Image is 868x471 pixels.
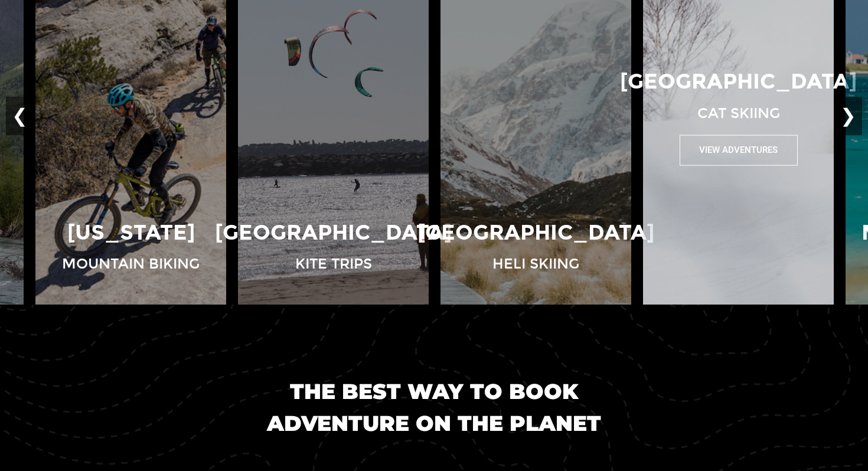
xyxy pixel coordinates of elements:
p: [GEOGRAPHIC_DATA] [417,218,654,248]
button: ❯ [834,97,862,136]
h1: The best way to book adventure on the planet [227,375,641,439]
p: [US_STATE] [67,218,195,248]
button: View Adventures [680,135,798,165]
p: Mountain Biking [62,254,200,274]
p: Kite Trips [295,254,372,274]
button: ❮ [6,97,34,136]
p: Cat Skiing [697,103,780,123]
p: [GEOGRAPHIC_DATA] [620,67,857,97]
p: Heli Skiing [492,254,579,274]
p: [GEOGRAPHIC_DATA] [215,218,452,248]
